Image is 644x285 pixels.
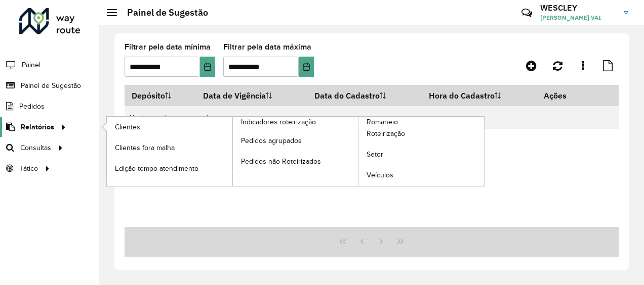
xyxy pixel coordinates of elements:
a: Clientes [107,117,232,137]
a: Clientes fora malha [107,137,232,158]
span: Relatórios [21,122,54,132]
button: Escolha a data [299,57,314,77]
h3: WESCLEY [540,3,616,13]
span: Romaneio [367,117,398,127]
a: Indicadores roteirização [107,117,358,186]
span: Pedidos não Roteirizados [241,156,321,167]
a: Pedidos não Roteirizados [233,151,358,171]
h2: Painel de Sugestão [117,7,208,18]
span: Edição tempo atendimento [115,163,198,174]
span: Setor [367,149,383,160]
a: Roteirização [358,124,484,144]
span: Indicadores roteirização [241,117,316,127]
a: Pedidos agrupados [233,130,358,151]
a: Setor [358,145,484,165]
span: Roteirização [367,128,405,139]
span: Painel de Sugestão [21,80,81,91]
span: [PERSON_NAME] VAI [540,13,616,22]
a: Romaneio [233,117,485,186]
span: Pedidos [19,101,45,112]
font: Depósito [132,90,165,101]
span: Consultas [20,142,51,153]
a: Veículos [358,165,484,185]
font: Filtrar pela data máxima [223,42,311,51]
font: Filtrar pela data mínima [125,42,211,51]
span: Pedidos agrupados [241,135,302,146]
span: Tático [19,163,38,174]
span: Clientes fora malha [115,142,175,153]
font: Hora do Cadastro [429,90,495,101]
span: Clientes [115,122,140,132]
font: Data do Cadastro [314,90,380,101]
button: Escolha a data [200,57,215,77]
font: Data de Vigência [203,90,266,101]
th: Ações [537,85,597,106]
span: Painel [22,60,41,70]
a: Contato Rápido [516,2,538,24]
td: Nenhum registro encontrado [125,106,619,129]
a: Edição tempo atendimento [107,158,232,178]
span: Veículos [367,170,393,180]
